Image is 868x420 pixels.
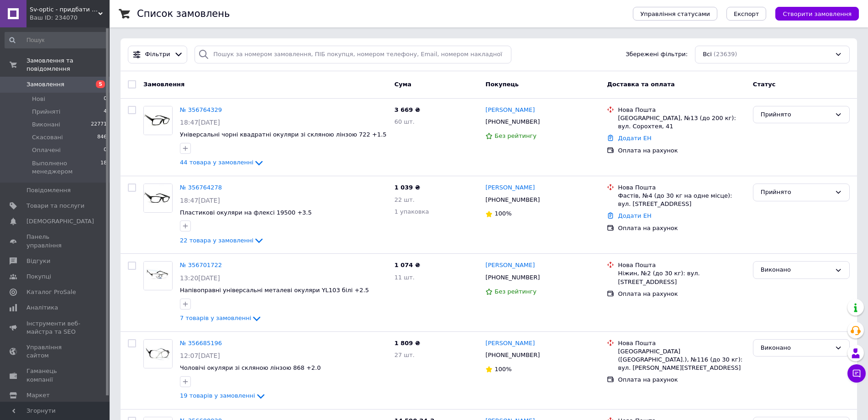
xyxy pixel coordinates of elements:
img: Фото товару [144,106,172,135]
span: Управління сайтом [26,343,84,360]
span: 846 [97,133,107,142]
span: Выполнено менеджером [32,159,100,176]
div: Оплата на рахунок [618,376,745,384]
span: 18 [100,159,107,176]
span: 11 шт. [395,274,415,281]
div: Ваш ID: 234070 [30,14,110,22]
span: 12:07[DATE] [180,352,220,359]
div: Нова Пошта [618,261,745,269]
div: Виконано [761,265,831,275]
div: Оплата на рахунок [618,224,745,232]
span: 27 шт. [395,352,415,358]
a: Додати ЕН [618,135,651,142]
span: 22 шт. [395,196,415,203]
a: № 356685196 [180,340,222,346]
span: Збережені фільтри: [626,50,688,59]
img: Фото товару [144,184,172,212]
span: Cума [395,81,411,88]
span: Аналітика [26,304,58,312]
span: Відгуки [26,257,50,265]
span: Оплачені [32,146,61,154]
span: 100% [494,210,511,217]
div: Ніжин, №2 (до 30 кг): вул. [STREET_ADDRESS] [618,269,745,286]
a: № 356701722 [180,262,222,268]
span: [PHONE_NUMBER] [485,118,540,125]
a: Створити замовлення [766,10,859,17]
span: Гаманець компанії [26,367,84,383]
input: Пошук [5,32,108,48]
span: 4 [104,108,107,116]
a: 19 товарів у замовленні [180,392,266,399]
div: Виконано [761,343,831,353]
span: Управління статусами [640,10,710,17]
span: 18:47[DATE] [180,119,220,126]
a: Додати ЕН [618,212,651,219]
div: [GEOGRAPHIC_DATA] ([GEOGRAPHIC_DATA].), №116 (до 30 кг): вул. [PERSON_NAME][STREET_ADDRESS] [618,347,745,373]
a: Чоловічі окуляри зі скляною лінзою 868 +2.0 [180,364,321,371]
span: Всі [703,50,712,59]
span: Замовлення [143,81,184,88]
a: Фото товару [143,106,173,135]
span: Покупець [485,81,519,88]
div: Оплата на рахунок [618,290,745,298]
span: 0 [104,146,107,154]
a: Напівоправні універсальні металеві окуляри YL103 білі +2.5 [180,287,369,294]
a: Універсальні чорні квадратні окуляри зі скляною лінзою 722 +1.5 [180,131,387,138]
span: 19 товарів у замовленні [180,393,255,399]
span: Виконані [32,121,60,129]
span: Sv-optic - придбати окуляри оптом [30,5,98,14]
a: [PERSON_NAME] [485,261,535,270]
div: Фастів, №4 (до 30 кг на одне місце): вул. [STREET_ADDRESS] [618,192,745,208]
span: Покупці [26,273,51,281]
a: [PERSON_NAME] [485,106,535,115]
span: Доставка та оплата [607,81,674,88]
span: Замовлення та повідомлення [26,57,110,73]
button: Чат з покупцем [847,364,866,383]
h1: Список замовлень [137,8,230,19]
a: № 356764278 [180,184,222,191]
span: Нові [32,95,45,103]
span: Створити замовлення [783,10,852,17]
span: [DEMOGRAPHIC_DATA] [26,217,94,226]
span: 18:47[DATE] [180,197,220,204]
span: Інструменти веб-майстра та SEO [26,320,84,336]
span: 7 товарів у замовленні [180,315,251,321]
img: Фото товару [144,262,172,290]
input: Пошук за номером замовлення, ПІБ покупця, номером телефону, Email, номером накладної [195,46,511,63]
span: 1 упаковка [395,208,429,215]
span: 5 [96,80,105,88]
a: 7 товарів у замовленні [180,315,262,321]
span: Фільтри [145,50,170,59]
span: 60 шт. [395,118,415,125]
span: Експорт [734,10,759,17]
a: 22 товара у замовленні [180,237,264,244]
a: Фото товару [143,184,173,213]
span: Замовлення [26,80,64,89]
span: Каталог ProSale [26,288,76,296]
span: 1 039 ₴ [395,184,420,191]
div: Нова Пошта [618,106,745,114]
span: 1 074 ₴ [395,262,420,268]
span: Статус [753,81,776,88]
a: № 356764329 [180,106,222,113]
div: Прийнято [761,188,831,197]
a: Фото товару [143,339,173,368]
span: [PHONE_NUMBER] [485,352,540,358]
a: Пластикові окуляри на флексі 19500 +3.5 [180,209,312,216]
button: Експорт [726,7,767,21]
span: (23639) [714,51,737,58]
span: [PHONE_NUMBER] [485,196,540,203]
span: 100% [494,366,511,373]
span: Прийняті [32,108,60,116]
img: Фото товару [144,340,172,368]
span: 22 товара у замовленні [180,237,253,244]
button: Управління статусами [633,7,717,21]
div: Прийнято [761,110,831,120]
span: [PHONE_NUMBER] [485,274,540,281]
span: 1 809 ₴ [395,340,420,346]
div: Оплата на рахунок [618,147,745,155]
div: Нова Пошта [618,184,745,192]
